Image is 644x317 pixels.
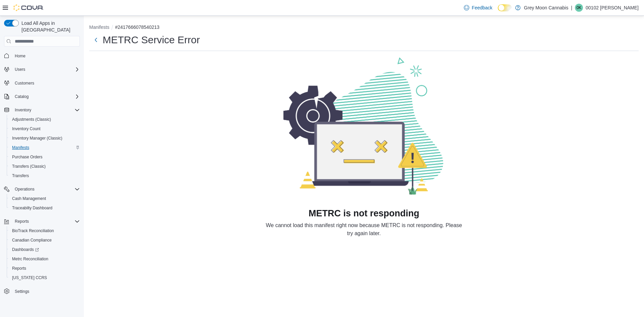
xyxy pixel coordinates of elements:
span: Home [12,51,80,60]
button: [US_STATE] CCRS [7,273,83,282]
a: Adjustments (Classic) [9,115,54,123]
button: Cash Management [7,194,83,203]
span: Inventory Count [12,126,41,131]
button: Inventory Count [7,124,83,134]
span: Adjustments (Classic) [12,117,51,122]
span: Traceabilty Dashboard [9,204,80,212]
button: Transfers (Classic) [7,162,83,171]
a: Metrc Reconciliation [9,255,51,263]
span: Canadian Compliance [12,237,52,243]
button: BioTrack Reconciliation [7,226,83,235]
span: Users [15,67,25,72]
span: Purchase Orders [12,154,43,160]
span: Transfers [9,172,80,180]
span: Load All Apps in [GEOGRAPHIC_DATA] [19,20,80,33]
a: Inventory Manager (Classic) [9,134,65,142]
span: Reports [12,217,80,225]
span: [US_STATE] CCRS [12,275,47,280]
span: Inventory [12,106,80,114]
span: Metrc Reconciliation [12,256,48,262]
span: Inventory [15,107,31,113]
div: We cannot load this manifest right now because METRC is not responding. Please try again later. [263,221,465,237]
a: Reports [9,264,29,272]
button: Transfers [7,171,83,180]
span: Users [12,65,80,73]
button: Inventory Manager (Classic) [7,134,83,143]
span: Reports [9,264,80,272]
button: Inventory [12,106,34,114]
p: | [571,4,572,12]
button: Reports [12,217,32,225]
span: Reports [12,266,26,271]
button: Users [1,65,83,74]
a: Feedback [461,1,495,14]
div: 00102 Kristian Serna [575,4,583,12]
span: Inventory Manager (Classic) [12,136,62,141]
img: Cova [13,4,44,11]
a: Traceabilty Dashboard [9,204,55,212]
span: Cash Management [9,195,80,203]
span: Operations [12,185,80,193]
button: Adjustments (Classic) [7,115,83,124]
button: Inventory [1,105,83,115]
a: Cash Management [9,195,49,203]
a: Canadian Compliance [9,236,54,244]
a: BioTrack Reconciliation [9,227,57,235]
button: Next [89,33,103,47]
a: [US_STATE] CCRS [9,274,50,282]
button: Home [1,51,83,60]
button: #2417666078540213 [115,24,159,30]
a: Dashboards [7,245,83,254]
button: Customers [1,78,83,88]
p: 00102 [PERSON_NAME] [586,4,639,12]
span: Transfers (Classic) [12,164,46,169]
span: Manifests [12,145,29,150]
span: Settings [12,287,80,296]
a: Settings [12,287,32,296]
span: Washington CCRS [9,274,80,282]
span: Adjustments (Classic) [9,115,80,123]
button: Reports [7,264,83,273]
span: Traceabilty Dashboard [12,205,52,211]
button: Metrc Reconciliation [7,254,83,264]
span: Inventory Count [9,125,80,133]
span: Transfers [12,173,29,178]
img: Page Loading Error Image [283,56,444,195]
button: Settings [1,286,83,296]
span: Operations [15,187,35,192]
button: Traceabilty Dashboard [7,203,83,213]
span: Reports [15,219,29,224]
a: Transfers [9,172,32,180]
span: Manifests [9,144,80,152]
button: Canadian Compliance [7,235,83,245]
a: Transfers (Classic) [9,162,48,170]
button: Reports [1,217,83,226]
span: Cash Management [12,196,46,201]
span: Dashboards [12,247,39,252]
span: Catalog [12,93,80,101]
span: Inventory Manager (Classic) [9,134,80,142]
a: Manifests [9,144,32,152]
span: BioTrack Reconciliation [12,228,54,233]
span: Customers [15,81,34,86]
span: Dashboards [9,246,80,254]
button: Users [12,65,28,73]
a: Inventory Count [9,125,43,133]
a: Home [12,52,28,60]
span: Transfers (Classic) [9,162,80,170]
span: BioTrack Reconciliation [9,227,80,235]
button: Catalog [1,92,83,101]
button: Manifests [89,24,109,30]
button: Catalog [12,93,31,101]
span: Purchase Orders [9,153,80,161]
a: Customers [12,79,37,87]
button: Operations [1,184,83,194]
span: Canadian Compliance [9,236,80,244]
button: Operations [12,185,37,193]
span: Metrc Reconciliation [9,255,80,263]
span: Catalog [15,94,29,99]
span: Feedback [472,4,492,11]
h1: METRC Service Error [103,33,200,47]
span: 0K [577,4,582,12]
